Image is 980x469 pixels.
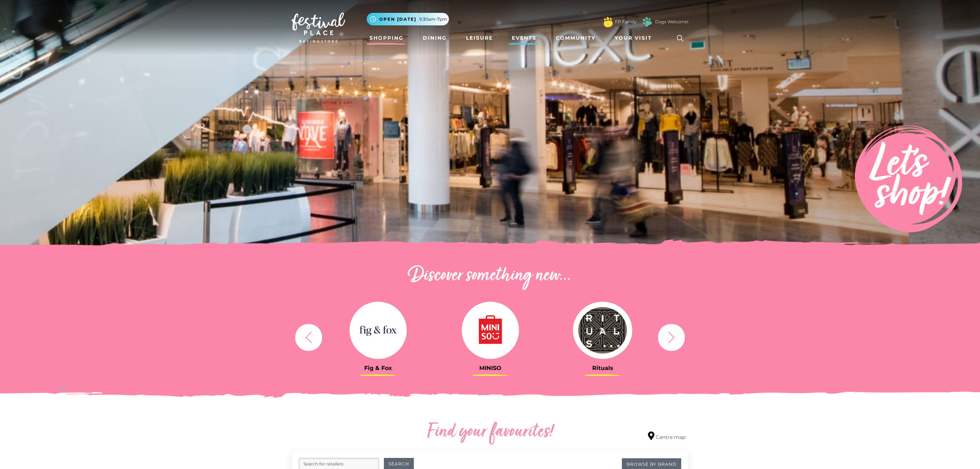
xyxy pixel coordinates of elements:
[655,19,688,25] a: Dogs Welcome!
[360,421,620,444] h2: Find your favourites!
[552,302,653,371] a: Rituals
[419,16,447,23] span: 9.30am-7pm
[292,265,688,287] h2: Discover something new...
[463,31,496,45] a: Leisure
[292,13,345,43] img: Festival Place Logo
[615,19,637,25] a: FP Family
[327,365,429,371] h3: Fig & Fox
[367,31,406,45] a: Shopping
[440,365,541,371] h3: MINISO
[440,302,541,371] a: MINISO
[327,302,429,371] a: Fig & Fox
[420,31,450,45] a: Dining
[648,431,685,441] a: Centre map
[612,31,658,45] a: Your Visit
[509,31,539,45] a: Events
[379,16,416,23] span: Open [DATE]
[553,31,598,45] a: Community
[367,13,449,25] button: Open [DATE] 9.30am-7pm
[615,34,652,42] span: Your Visit
[552,365,653,371] h3: Rituals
